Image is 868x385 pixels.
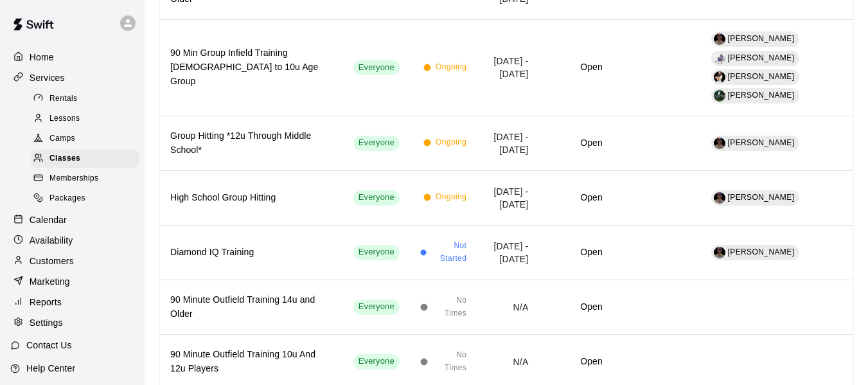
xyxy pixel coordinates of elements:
td: [DATE] - [DATE] [477,225,538,280]
div: This service is visible to all of your customers [353,60,400,75]
p: Availability [30,234,73,247]
img: Allen Quinney [714,192,725,204]
td: N/A [477,280,538,334]
h6: Open [549,136,602,150]
p: Customers [30,255,74,267]
a: Availability [10,231,134,250]
h6: Open [549,191,602,205]
span: [PERSON_NAME] [728,193,795,202]
div: This service is visible to all of your customers [353,300,400,315]
span: [PERSON_NAME] [728,34,795,43]
div: This service is visible to all of your customers [353,245,400,260]
span: Everyone [353,192,400,204]
p: Help Center [26,362,75,375]
h6: Open [549,60,602,75]
span: Camps [49,132,75,145]
p: Home [30,51,54,64]
a: Customers [10,251,134,271]
a: Memberships [31,169,145,189]
span: Ongoing [436,61,466,74]
p: Reports [30,296,62,309]
span: No Times [432,294,467,320]
span: Classes [49,152,80,165]
td: [DATE] - [DATE] [477,116,538,170]
div: Memberships [31,170,139,188]
img: Allen Quinney [714,138,725,149]
p: Marketing [30,275,70,288]
span: [PERSON_NAME] [728,53,795,62]
span: Everyone [353,355,400,368]
h6: 90 Minute Outfield Training 10u And 12u Players [170,348,333,376]
a: Classes [31,149,145,169]
div: Camps [31,130,139,148]
span: No Times [432,349,467,375]
h6: Open [549,246,602,260]
a: Packages [31,189,145,209]
div: This service is visible to all of your customers [353,136,400,151]
span: Lessons [49,112,80,125]
div: Rentals [31,90,139,108]
span: Memberships [49,172,98,185]
span: Packages [49,192,85,205]
a: Settings [10,313,134,332]
span: Rentals [49,93,78,105]
span: Everyone [353,246,400,258]
a: Camps [31,129,145,149]
h6: 90 Minute Outfield Training 14u and Older [170,293,333,321]
img: Allen Quinney [714,247,725,258]
td: [DATE] - [DATE] [477,19,538,116]
a: Rentals [31,89,145,109]
span: Everyone [353,137,400,149]
span: [PERSON_NAME] [728,72,795,81]
span: Ongoing [436,191,466,204]
h6: Diamond IQ Training [170,246,333,260]
img: Cailin Quinney [714,53,725,64]
span: [PERSON_NAME] [728,91,795,100]
h6: High School Group Hitting [170,191,333,205]
a: Reports [10,292,134,312]
span: [PERSON_NAME] [728,138,795,147]
a: Lessons [31,109,145,129]
a: Services [10,68,134,87]
h6: Open [549,355,602,369]
a: Marketing [10,272,134,291]
div: Packages [31,190,139,208]
img: Makaila Quinney [714,90,725,102]
span: Not Started [431,240,466,265]
a: Home [10,48,134,67]
p: Services [30,71,65,84]
div: This service is visible to all of your customers [353,190,400,206]
td: [DATE] - [DATE] [477,170,538,225]
span: Everyone [353,301,400,313]
div: Lessons [31,110,139,128]
h6: Open [549,300,602,314]
p: Settings [30,316,63,329]
p: Contact Us [26,339,72,352]
h6: Group Hitting *12u Through Middle School* [170,129,333,157]
div: Classes [31,150,139,168]
span: Everyone [353,62,400,74]
img: Allen Quinney [714,33,725,45]
p: Calendar [30,213,67,226]
span: Ongoing [436,136,466,149]
h6: 90 Min Group Infield Training [DEMOGRAPHIC_DATA] to 10u Age Group [170,46,333,89]
span: [PERSON_NAME] [728,247,795,256]
a: Calendar [10,210,134,229]
img: Alina Quinney [714,71,725,83]
div: This service is visible to all of your customers [353,354,400,370]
